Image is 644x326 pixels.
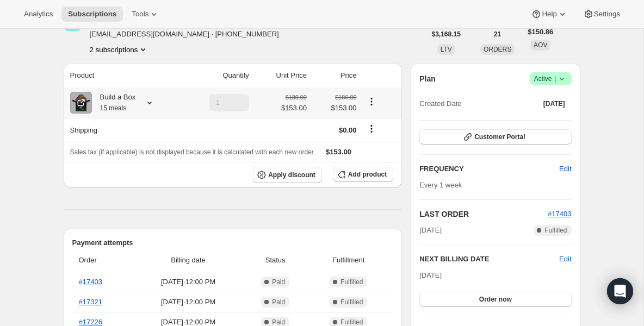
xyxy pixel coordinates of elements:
span: Paid [272,278,285,286]
button: #17403 [548,209,571,220]
a: #17403 [548,210,571,218]
span: $150.86 [528,27,553,37]
span: [DATE] · 12:00 PM [136,277,240,287]
th: Quantity [181,64,252,87]
img: product img [70,92,92,114]
span: Order now [479,295,512,304]
span: [EMAIL_ADDRESS][DOMAIN_NAME] · [PHONE_NUMBER] [90,29,288,40]
button: Help [524,7,574,22]
button: Edit [553,160,578,178]
div: Open Intercom Messenger [607,278,633,304]
small: $180.00 [335,94,356,101]
span: Status [247,255,304,266]
button: Settings [577,7,627,22]
span: Help [542,10,556,18]
h2: LAST ORDER [419,209,548,220]
h2: Plan [419,73,436,84]
span: Fulfillment [310,255,387,266]
span: [DATE] [543,99,565,108]
th: Shipping [64,118,181,142]
span: ORDERS [484,46,511,53]
span: $0.00 [339,126,357,134]
span: $153.00 [326,148,351,156]
span: Every 1 week [419,181,462,189]
button: Product actions [363,96,380,108]
span: Sales tax (if applicable) is not displayed because it is calculated with each new order. [70,148,315,156]
span: LTV [441,46,452,53]
span: Add product [348,170,387,179]
button: Add product [333,167,393,182]
small: 15 meals [100,104,127,112]
span: 21 [494,30,501,39]
button: Apply discount [253,167,322,183]
button: Edit [559,254,571,265]
span: $153.00 [313,103,357,114]
span: [DATE] [419,225,442,236]
span: Paid [272,298,285,306]
div: Build a Box [92,92,136,114]
button: Customer Portal [419,129,571,145]
span: Apply discount [268,171,315,179]
span: Tools [132,10,148,18]
span: $153.00 [281,103,307,114]
button: Order now [419,292,571,307]
span: Settings [594,10,620,18]
span: [DATE] [419,271,442,279]
th: Product [64,64,181,87]
th: Unit Price [252,64,310,87]
th: Price [310,64,360,87]
span: | [554,74,556,83]
span: Subscriptions [68,10,116,18]
h2: NEXT BILLING DATE [419,254,559,265]
h2: Payment attempts [72,237,394,248]
span: AOV [534,41,547,49]
span: Active [534,73,567,84]
span: Analytics [24,10,53,18]
button: Product actions [90,44,149,55]
button: Tools [125,7,166,22]
button: Subscriptions [61,7,123,22]
a: #17321 [79,298,102,306]
span: [DATE] · 12:00 PM [136,297,240,308]
small: $180.00 [286,94,307,101]
button: Analytics [17,7,59,22]
a: #17403 [79,278,102,286]
button: Shipping actions [363,123,380,135]
th: Order [72,248,133,272]
span: Fulfilled [340,278,363,286]
button: [DATE] [537,96,572,111]
span: Created Date [419,98,461,109]
span: Fulfilled [340,298,363,306]
span: Billing date [136,255,240,266]
span: $3,168.15 [432,30,461,39]
button: 21 [487,27,507,42]
a: #17226 [79,318,102,326]
span: Customer Portal [474,133,525,141]
button: $3,168.15 [425,27,467,42]
h2: FREQUENCY [419,164,559,174]
span: Fulfilled [544,226,567,235]
span: Edit [559,164,571,174]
